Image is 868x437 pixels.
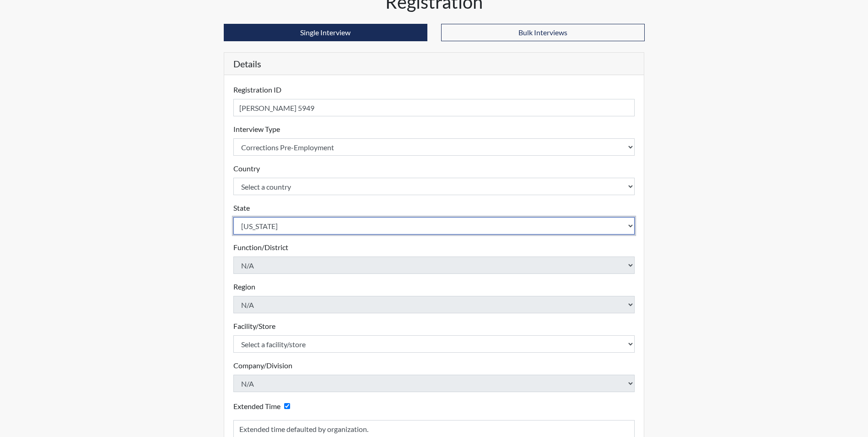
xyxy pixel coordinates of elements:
label: Interview Type [233,124,280,135]
button: Bulk Interviews [441,24,645,41]
label: State [233,202,250,213]
label: Region [233,281,255,292]
label: Facility/Store [233,321,275,332]
label: Registration ID [233,84,281,95]
h5: Details [224,53,644,75]
input: Insert a Registration ID, which needs to be a unique alphanumeric value for each interviewee [233,99,635,116]
label: Country [233,163,260,174]
button: Single Interview [224,24,427,41]
label: Extended Time [233,401,280,412]
div: Checking this box will provide the interviewee with an accomodation of extra time to answer each ... [233,399,294,413]
label: Function/District [233,242,288,253]
label: Company/Division [233,360,292,371]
